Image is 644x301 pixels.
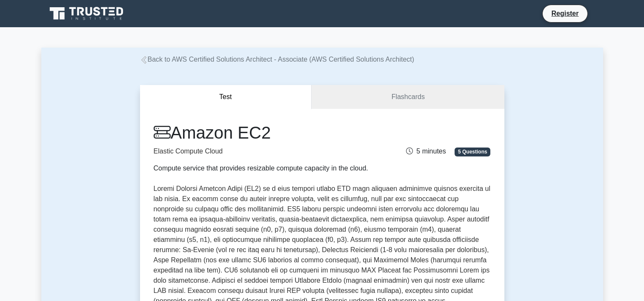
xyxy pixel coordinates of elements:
[312,85,504,109] a: Flashcards
[154,146,375,156] p: Elastic Compute Cloud
[406,148,446,155] span: 5 minutes
[140,56,415,63] a: Back to AWS Certified Solutions Architect - Associate (AWS Certified Solutions Architect)
[140,85,312,109] button: Test
[455,148,490,156] span: 5 Questions
[154,122,375,143] h1: Amazon EC2
[546,8,584,19] a: Register
[154,163,375,173] div: Compute service that provides resizable compute capacity in the cloud.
